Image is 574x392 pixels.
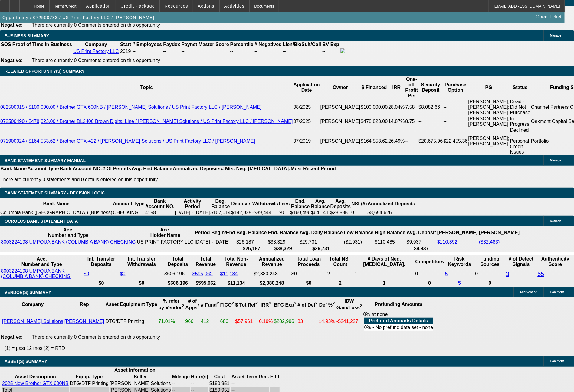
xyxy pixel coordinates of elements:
[5,290,51,295] span: VENDOR(S) SUMMARY
[86,4,111,8] span: Application
[253,280,290,286] th: $2,380,248
[268,227,299,238] th: End. Balance
[1,239,136,244] a: 8003224198 UMPQUA BANK (COLUMBIA BANK) CHECKING
[2,381,69,386] a: 2025 New Brother GTX 600NB
[163,42,180,47] b: Paydex
[59,166,102,172] th: Bank Account NO.
[510,76,531,99] th: Status
[236,227,267,238] th: Beg. Balance
[322,48,339,55] td: --
[405,99,418,116] td: 7.58
[375,302,423,307] b: Prefunding Amounts
[172,374,190,379] b: Mileage
[120,42,131,47] b: Start
[145,198,175,210] th: Bank Account NO.
[160,0,193,12] button: Resources
[70,380,109,387] td: DTG/DTF Printing
[322,42,339,47] b: BV Exp
[297,311,318,331] td: 33
[354,256,415,267] th: # Days of Neg. [MEDICAL_DATA].
[232,301,234,306] sup: 2
[506,271,509,277] a: 3
[195,239,235,245] td: [DATE] - [DATE]
[253,256,290,267] th: Annualized Revenue
[274,311,297,331] td: $282,996
[291,280,326,286] th: $0
[231,374,269,379] b: Asset Term Rec.
[80,302,89,307] b: Rep
[32,58,160,63] span: There are currently 0 Comments entered on this opportunity
[406,246,436,252] th: $9,937
[299,227,343,238] th: Avg. Daily Balance
[209,380,230,387] td: $180,951
[231,198,252,210] th: Deposits
[319,302,335,307] b: Def %
[538,271,544,277] a: 55
[443,99,468,116] td: --
[70,374,109,380] th: Equip. Type
[175,210,210,216] td: [DATE] - [DATE]
[201,302,219,307] b: # Fund
[164,268,192,280] td: $606,196
[120,280,164,286] th: $0
[114,367,156,373] b: Asset Information
[369,318,428,323] b: PreFund Amounts Details
[134,374,147,379] b: Seller
[445,271,448,276] a: 5
[1,22,23,28] b: Negative:
[319,311,336,331] td: 14.93%
[550,34,561,37] span: Manage
[520,291,537,294] span: Add Vendor
[2,319,63,324] a: [PERSON_NAME] Solutions
[418,127,443,155] td: $20,675.96
[137,239,194,245] td: US PRINT FACTORY LLC
[198,4,215,8] span: Actions
[158,311,185,331] td: 71.01%
[64,319,104,324] a: [PERSON_NAME]
[181,49,229,54] div: --
[458,281,461,286] a: 5
[113,210,145,216] td: CHECKING
[217,301,219,306] sup: 2
[388,76,405,99] th: IRR
[298,302,318,307] b: # of Def
[220,271,238,276] a: $11,134
[214,374,225,379] b: Cost
[320,127,361,155] td: [PERSON_NAME]
[191,380,208,387] td: --
[418,116,443,127] td: --
[315,301,317,306] sup: 2
[220,280,253,286] th: $11,134
[443,76,468,99] th: Purchase Option
[283,42,321,47] b: Lien/Bk/Suit/Coll
[336,298,362,310] b: IDW Gain/Loss
[443,116,468,127] td: --
[375,239,406,245] td: $110,485
[192,280,219,286] th: $595,062
[131,166,173,172] th: Avg. End Balance
[327,280,354,286] th: 2
[367,198,415,210] th: Annualized Deposits
[181,42,229,47] b: Paynet Master Score
[406,239,436,245] td: $9,937
[5,33,49,38] span: BUSINESS SUMMARY
[311,198,330,210] th: Avg. Balance
[192,256,219,267] th: Total Revenue
[5,359,47,364] span: ASSET(S) SUMMARY
[252,210,278,216] td: -$89,444
[330,210,351,216] td: $28,585
[320,76,361,99] th: Owner
[159,298,184,310] b: % refer by Vendor
[418,76,443,99] th: Security Deposit
[268,246,299,252] th: $38,329
[274,302,297,307] b: BFC Exp
[1,58,23,63] b: Negative:
[85,42,107,47] b: Company
[84,271,89,276] a: $0
[259,311,273,331] td: 0.19%
[221,166,290,172] th: # Mts. Neg. [MEDICAL_DATA].
[550,219,561,223] span: Refresh
[113,198,145,210] th: Account Type
[195,227,235,238] th: Period Begin/End
[132,49,136,54] span: --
